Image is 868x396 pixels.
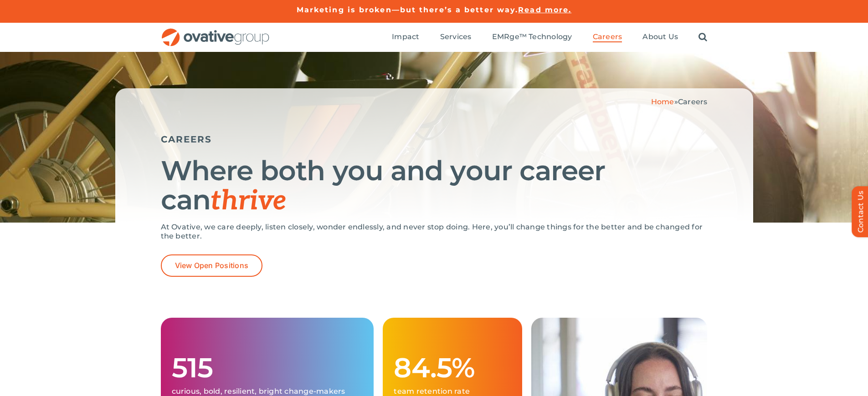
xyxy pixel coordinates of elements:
span: Careers [593,32,622,41]
a: Impact [392,32,419,42]
nav: Menu [392,23,707,52]
span: About Us [642,32,678,41]
a: View Open Positions [161,254,263,277]
span: Careers [678,97,708,106]
a: Careers [593,32,622,42]
span: EMRge™ Technology [492,32,572,41]
a: Search [699,32,707,42]
p: At Ovative, we care deeply, listen closely, wonder endlessly, and never stop doing. Here, you’ll ... [161,223,708,241]
h1: 515 [172,353,363,382]
a: Read more. [518,5,571,14]
a: About Us [642,32,678,42]
a: Services [440,32,472,42]
span: Impact [392,32,419,41]
h1: Where both you and your career can [161,156,708,216]
p: curious, bold, resilient, bright change-makers [172,387,363,396]
p: team retention rate [394,387,511,396]
a: Marketing is broken—but there’s a better way. [297,5,519,14]
h5: CAREERS [161,134,708,145]
a: Home [651,97,674,106]
h1: 84.5% [394,353,511,382]
span: Services [440,32,472,41]
a: OG_Full_horizontal_RGB [161,27,270,36]
a: EMRge™ Technology [492,32,572,42]
span: View Open Positions [175,261,249,270]
span: » [651,97,708,106]
span: thrive [211,185,287,218]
